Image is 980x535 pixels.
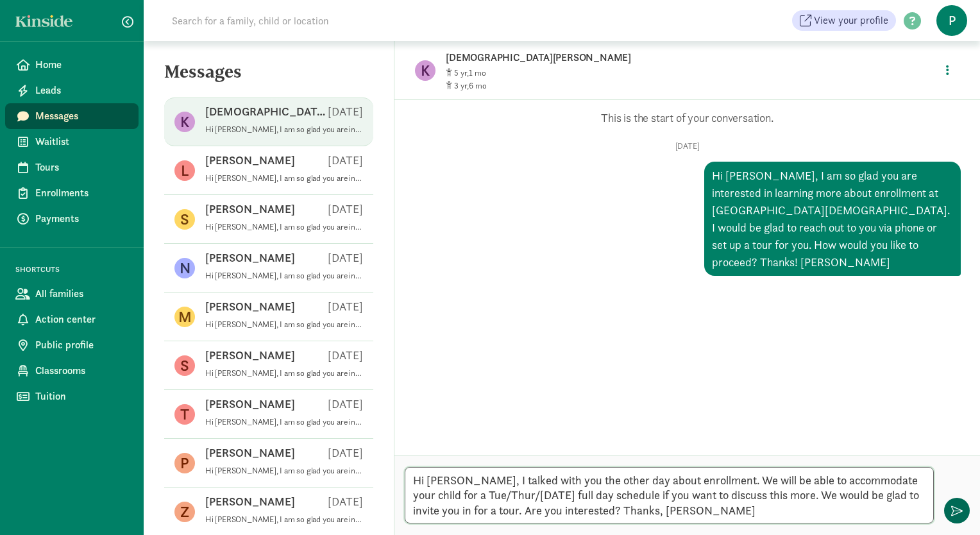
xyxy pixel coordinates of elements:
[415,60,435,81] figure: K
[328,104,363,119] p: [DATE]
[205,494,295,509] p: [PERSON_NAME]
[454,67,469,78] span: 5
[5,206,139,232] a: Payments
[454,80,469,91] span: 3
[5,281,139,307] a: All families
[328,348,363,363] p: [DATE]
[205,396,295,412] p: [PERSON_NAME]
[35,211,128,226] span: Payments
[35,160,128,175] span: Tours
[205,222,363,232] p: Hi [PERSON_NAME], I am so glad you are interested in learning more about enrollment at [GEOGRAPHI...
[469,80,487,91] span: 6
[936,5,967,36] span: P
[5,307,139,332] a: Action center
[205,466,363,476] p: Hi [PERSON_NAME], I am so glad you are interested in learning more about enrollment at [GEOGRAPHI...
[328,153,363,168] p: [DATE]
[328,396,363,412] p: [DATE]
[35,134,128,149] span: Waitlist
[5,332,139,358] a: Public profile
[328,250,363,266] p: [DATE]
[5,129,139,155] a: Waitlist
[814,13,888,28] span: View your profile
[328,299,363,314] p: [DATE]
[205,201,295,217] p: [PERSON_NAME]
[205,417,363,427] p: Hi [PERSON_NAME], I am so glad you are interested in learning more about enrollment at [GEOGRAPHI...
[174,355,195,376] figure: S
[5,358,139,384] a: Classrooms
[328,445,363,461] p: [DATE]
[174,307,195,327] figure: M
[174,112,195,132] figure: K
[205,368,363,378] p: Hi [PERSON_NAME], I am so glad you are interested in learning more about enrollment at [GEOGRAPHI...
[144,62,394,92] h5: Messages
[205,153,295,168] p: [PERSON_NAME]
[174,453,195,473] figure: P
[5,180,139,206] a: Enrollments
[414,141,961,151] p: [DATE]
[35,57,128,72] span: Home
[205,124,363,135] p: Hi [PERSON_NAME], I am so glad you are interested in learning more about enrollment at [GEOGRAPHI...
[205,319,363,330] p: Hi [PERSON_NAME], I am so glad you are interested in learning more about enrollment at [GEOGRAPHI...
[35,389,128,404] span: Tuition
[5,103,139,129] a: Messages
[35,337,128,353] span: Public profile
[205,445,295,461] p: [PERSON_NAME]
[174,160,195,181] figure: L
[205,514,363,525] p: Hi [PERSON_NAME], I am so glad you are interested in learning more about enrollment at [GEOGRAPHI...
[174,209,195,230] figure: S
[469,67,486,78] span: 1
[174,404,195,425] figure: T
[792,10,896,31] a: View your profile
[174,258,195,278] figure: N
[35,108,128,124] span: Messages
[328,201,363,217] p: [DATE]
[205,348,295,363] p: [PERSON_NAME]
[205,299,295,314] p: [PERSON_NAME]
[174,502,195,522] figure: Z
[328,494,363,509] p: [DATE]
[5,52,139,78] a: Home
[5,155,139,180] a: Tours
[446,49,850,67] p: [DEMOGRAPHIC_DATA][PERSON_NAME]
[35,286,128,301] span: All families
[704,162,961,276] div: Hi [PERSON_NAME], I am so glad you are interested in learning more about enrollment at [GEOGRAPHI...
[205,271,363,281] p: Hi [PERSON_NAME], I am so glad you are interested in learning more about enrollment at [GEOGRAPHI...
[164,8,524,33] input: Search for a family, child or location
[205,250,295,266] p: [PERSON_NAME]
[35,363,128,378] span: Classrooms
[205,173,363,183] p: Hi [PERSON_NAME], I am so glad you are interested in learning more about enrollment at [GEOGRAPHI...
[35,185,128,201] span: Enrollments
[5,384,139,409] a: Tuition
[205,104,328,119] p: [DEMOGRAPHIC_DATA][PERSON_NAME]
[414,110,961,126] p: This is the start of your conversation.
[35,312,128,327] span: Action center
[35,83,128,98] span: Leads
[5,78,139,103] a: Leads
